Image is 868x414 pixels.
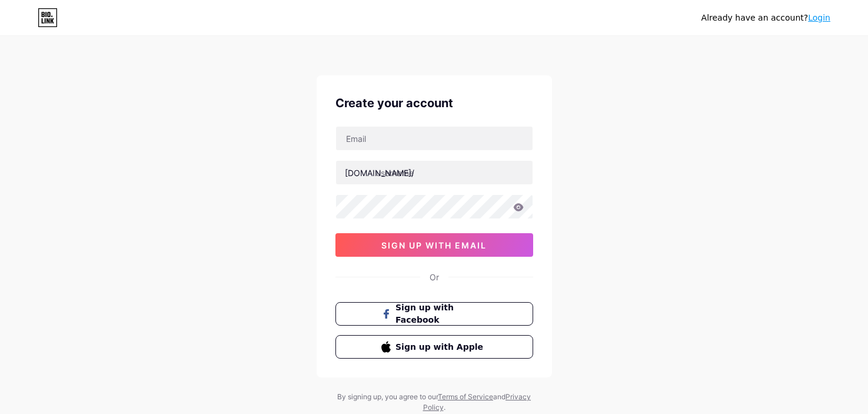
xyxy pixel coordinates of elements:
[334,392,534,413] div: By signing up, you agree to our and .
[701,12,830,24] div: Already have an account?
[438,392,493,401] a: Terms of Service
[808,13,830,22] a: Login
[345,167,414,179] div: [DOMAIN_NAME]/
[335,233,533,257] button: sign up with email
[335,335,533,359] button: Sign up with Apple
[336,161,533,184] input: username
[335,302,533,326] button: Sign up with Facebook
[395,341,487,353] span: Sign up with Apple
[336,127,533,150] input: Email
[335,94,533,112] div: Create your account
[395,302,487,326] span: Sign up with Facebook
[430,271,439,283] div: Or
[381,240,487,250] span: sign up with email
